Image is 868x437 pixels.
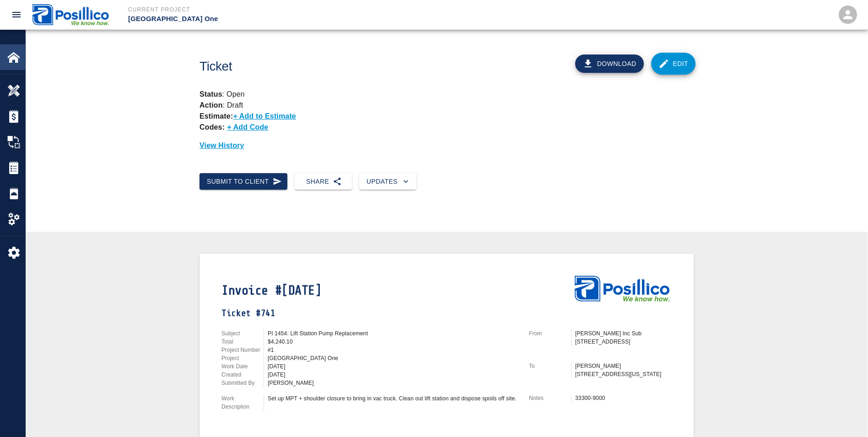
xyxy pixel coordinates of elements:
[128,5,484,14] p: Current Project
[575,362,672,370] p: [PERSON_NAME]
[295,173,352,190] button: Share
[529,329,571,338] p: From
[221,308,518,318] h1: Ticket #741
[221,379,264,387] p: Submitted By
[268,362,518,371] div: [DATE]
[268,338,518,346] div: $4,240.10
[268,379,518,387] div: [PERSON_NAME]
[575,394,672,402] div: 33300-9000
[227,122,268,133] p: + Add Code
[529,362,571,370] p: To
[199,173,287,190] button: Submit to Client
[199,101,243,109] p: : Draft
[268,346,518,354] div: #1
[221,394,264,411] p: Work Description
[199,59,485,74] h1: Ticket
[221,329,264,338] p: Subject
[529,394,571,402] p: Notes
[359,173,416,190] button: Updates
[32,4,110,25] img: Posillico Inc Sub
[575,276,671,301] img: Posillico Inc Sub
[199,123,225,131] strong: Codes:
[575,329,672,338] p: [PERSON_NAME] Inc Sub
[221,338,264,346] p: Total
[822,393,868,437] iframe: Chat Widget
[199,140,694,151] p: View History
[5,4,27,26] button: open drawer
[233,112,296,120] p: + Add to Estimate
[221,371,264,379] p: Created
[575,338,672,346] p: [STREET_ADDRESS]
[221,346,264,354] p: Project Number
[268,371,518,379] div: [DATE]
[199,90,222,98] strong: Status
[199,112,233,120] strong: Estimate:
[651,53,696,75] a: Edit
[268,354,518,362] div: [GEOGRAPHIC_DATA] One
[575,55,644,73] button: Download
[221,354,264,362] p: Project
[199,89,694,100] p: : Open
[268,394,518,403] div: Set up MPT + shoulder closure to bring in vac truck. Clean out lift station and dispose spoils of...
[575,370,672,378] p: [STREET_ADDRESS][US_STATE]
[268,329,518,338] div: PI 1454: Lift Station Pump Replacement
[128,14,484,24] p: [GEOGRAPHIC_DATA] One
[199,101,223,109] strong: Action
[221,283,518,298] h1: Invoice #[DATE]
[221,362,264,371] p: Work Date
